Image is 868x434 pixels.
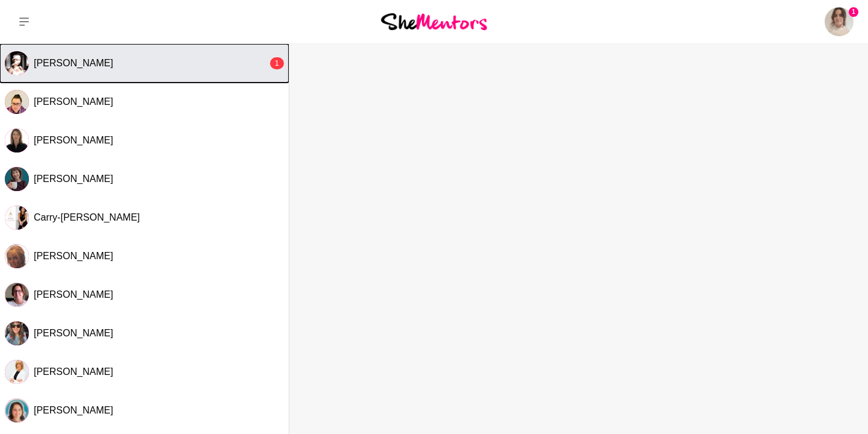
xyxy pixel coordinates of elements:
[381,13,487,30] img: She Mentors Logo
[34,405,113,415] span: [PERSON_NAME]
[5,360,29,384] div: Kat Millar
[5,167,29,191] img: C
[5,244,29,268] img: K
[270,57,284,69] div: 1
[5,90,29,114] img: C
[5,51,29,75] img: D
[5,206,29,230] img: C
[5,398,29,423] img: L
[5,128,29,153] img: N
[34,135,113,145] span: [PERSON_NAME]
[34,96,113,107] span: [PERSON_NAME]
[34,251,113,261] span: [PERSON_NAME]
[825,7,854,36] img: Elle Thorne
[825,7,854,36] a: Elle Thorne1
[5,206,29,230] div: Carry-Louise Hansell
[5,321,29,345] div: Karla
[5,128,29,153] div: Narelle Sisley
[34,174,113,184] span: [PERSON_NAME]
[5,321,29,345] img: K
[5,244,29,268] div: Kirsten Iosefo
[5,167,29,191] div: Christie Flora
[5,360,29,384] img: K
[849,7,858,17] span: 1
[34,58,113,68] span: [PERSON_NAME]
[5,51,29,75] div: Danica
[5,283,29,307] div: Maria Holden
[34,212,140,222] span: Carry-[PERSON_NAME]
[34,289,113,300] span: [PERSON_NAME]
[5,90,29,114] div: Crystal Bruton
[5,283,29,307] img: M
[5,398,29,423] div: Lily Rudolph
[34,328,113,338] span: [PERSON_NAME]
[34,366,113,377] span: [PERSON_NAME]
